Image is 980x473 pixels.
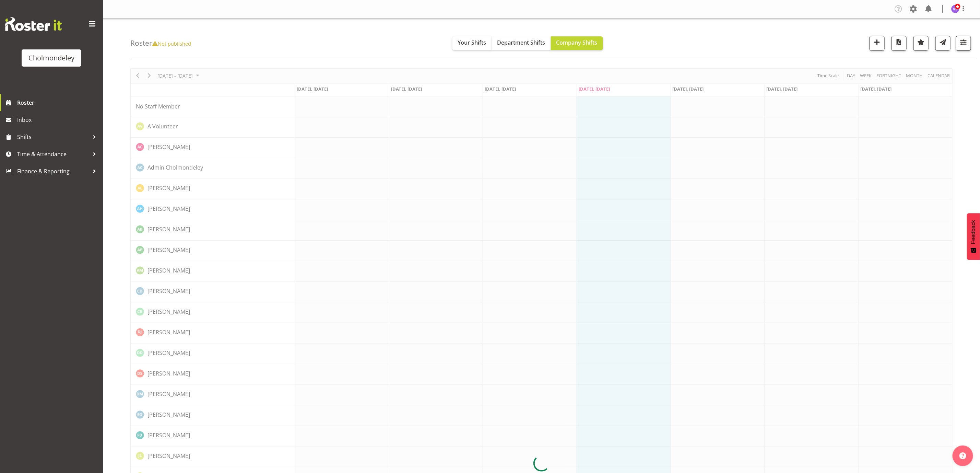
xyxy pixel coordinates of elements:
img: help-xxl-2.png [959,452,966,459]
button: Highlight an important date within the roster. [913,36,929,51]
button: Department Shifts [492,36,551,50]
img: Rosterit website logo [5,17,62,31]
span: Department Shifts [497,39,545,46]
button: Your Shifts [452,36,492,50]
h4: Roster [130,39,191,47]
div: Cholmondeley [28,53,74,63]
button: Filter Shifts [956,36,971,51]
button: Feedback - Show survey [967,213,980,260]
span: Inbox [17,115,99,125]
span: Your Shifts [458,39,486,46]
button: Add a new shift [870,36,885,51]
button: Download a PDF of the roster according to the set date range. [892,36,907,51]
span: Shifts [17,132,89,142]
span: Company Shifts [556,39,598,46]
span: Finance & Reporting [17,166,89,176]
span: Time & Attendance [17,149,89,159]
span: Roster [17,97,99,108]
button: Company Shifts [551,36,603,50]
img: victoria-spackman5507.jpg [951,5,959,13]
span: Not published [152,40,191,47]
span: Feedback [970,220,977,244]
button: Send a list of all shifts for the selected filtered period to all rostered employees. [935,36,951,51]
